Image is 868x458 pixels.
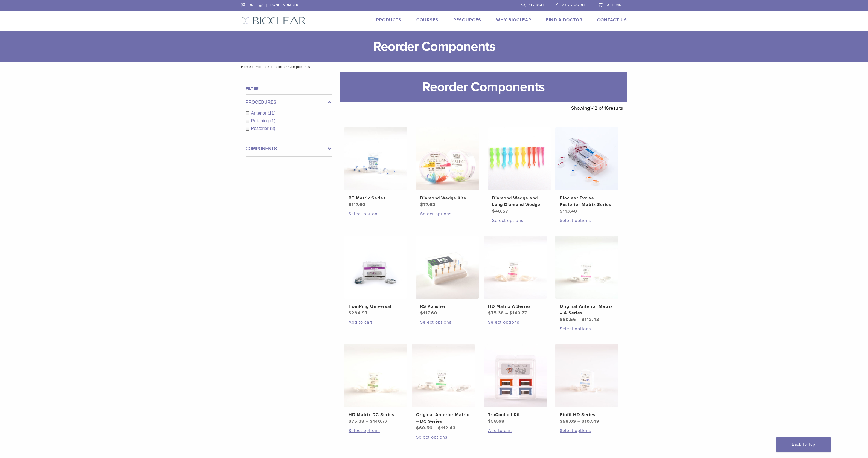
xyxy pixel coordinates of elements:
[492,217,546,224] a: Select options for “Diamond Wedge and Long Diamond Wedge”
[344,236,407,299] img: TwinRing Universal
[420,319,474,326] a: Select options for “RS Polisher”
[509,310,527,316] bdi: 140.77
[488,319,542,326] a: Select options for “HD Matrix A Series”
[484,236,547,299] img: HD Matrix A Series
[492,208,495,214] span: $
[251,118,270,123] span: Polishing
[416,411,470,425] h2: Original Anterior Matrix – DC Series
[420,310,437,316] bdi: 117.60
[560,419,563,424] span: $
[590,105,609,111] span: 1-12 of 16
[555,236,619,323] a: Original Anterior Matrix - A SeriesOriginal Anterior Matrix – A Series
[420,202,436,207] bdi: 77.62
[270,118,275,123] span: (1)
[560,208,563,214] span: $
[560,427,614,434] a: Select options for “Biofit HD Series”
[344,344,407,407] img: HD Matrix DC Series
[776,437,831,452] a: Back To Top
[438,425,441,431] span: $
[416,127,479,208] a: Diamond Wedge KitsDiamond Wedge Kits $77.62
[577,317,580,322] span: –
[555,344,619,425] a: Biofit HD SeriesBiofit HD Series
[270,65,274,68] span: /
[560,317,576,322] bdi: 60.56
[496,17,531,23] a: Why Bioclear
[411,344,475,431] a: Original Anterior Matrix - DC SeriesOriginal Anterior Matrix – DC Series
[246,99,332,106] label: Procedures
[349,303,403,310] h2: TwinRing Universal
[416,236,479,299] img: RS Polisher
[420,310,423,316] span: $
[416,425,419,431] span: $
[488,310,491,316] span: $
[420,303,474,310] h2: RS Polisher
[237,62,631,72] nav: Reorder Components
[555,127,619,214] a: Bioclear Evolve Posterior Matrix SeriesBioclear Evolve Posterior Matrix Series $113.48
[560,326,614,332] a: Select options for “Original Anterior Matrix - A Series”
[420,202,423,207] span: $
[420,211,474,217] a: Select options for “Diamond Wedge Kits”
[487,127,551,214] a: Diamond Wedge and Long Diamond WedgeDiamond Wedge and Long Diamond Wedge $48.57
[438,425,455,431] bdi: 112.43
[529,3,544,7] span: Search
[560,317,563,322] span: $
[597,17,627,23] a: Contact Us
[488,127,551,190] img: Diamond Wedge and Long Diamond Wedge
[492,195,546,208] h2: Diamond Wedge and Long Diamond Wedge
[546,17,582,23] a: Find A Doctor
[416,434,470,440] a: Select options for “Original Anterior Matrix - DC Series”
[344,236,408,316] a: TwinRing UniversalTwinRing Universal $284.97
[560,208,577,214] bdi: 113.48
[453,17,481,23] a: Resources
[344,127,407,190] img: BT Matrix Series
[349,427,403,434] a: Select options for “HD Matrix DC Series”
[412,344,475,407] img: Original Anterior Matrix - DC Series
[571,102,623,114] p: Showing results
[246,85,332,92] h4: Filter
[488,310,504,316] bdi: 75.38
[416,425,432,431] bdi: 60.56
[349,419,364,424] bdi: 75.38
[561,3,587,7] span: My Account
[560,217,614,224] a: Select options for “Bioclear Evolve Posterior Matrix Series”
[560,303,614,316] h2: Original Anterior Matrix – A Series
[582,317,585,322] span: $
[483,344,547,425] a: TruContact KitTruContact Kit $58.68
[488,427,542,434] a: Add to cart: “TruContact Kit”
[509,310,512,316] span: $
[555,344,618,407] img: Biofit HD Series
[376,17,402,23] a: Products
[241,17,306,25] img: Bioclear
[366,419,368,424] span: –
[492,208,508,214] bdi: 48.57
[488,303,542,310] h2: HD Matrix A Series
[349,319,403,326] a: Add to cart: “TwinRing Universal”
[416,236,479,316] a: RS PolisherRS Polisher $117.60
[246,146,332,152] label: Components
[251,111,268,115] span: Anterior
[434,425,437,431] span: –
[349,202,352,207] span: $
[488,419,491,424] span: $
[577,419,580,424] span: –
[370,419,373,424] span: $
[488,419,504,424] bdi: 58.68
[416,17,439,23] a: Courses
[349,310,368,316] bdi: 284.97
[344,127,408,208] a: BT Matrix SeriesBT Matrix Series $117.60
[505,310,508,316] span: –
[370,419,388,424] bdi: 140.77
[560,195,614,208] h2: Bioclear Evolve Posterior Matrix Series
[555,127,618,190] img: Bioclear Evolve Posterior Matrix Series
[484,344,547,407] img: TruContact Kit
[349,310,352,316] span: $
[251,126,270,131] span: Posterior
[582,317,599,322] bdi: 112.43
[420,195,474,201] h2: Diamond Wedge Kits
[349,202,365,207] bdi: 117.60
[416,127,479,190] img: Diamond Wedge Kits
[560,411,614,418] h2: Biofit HD Series
[560,419,576,424] bdi: 58.09
[555,236,618,299] img: Original Anterior Matrix - A Series
[349,411,403,418] h2: HD Matrix DC Series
